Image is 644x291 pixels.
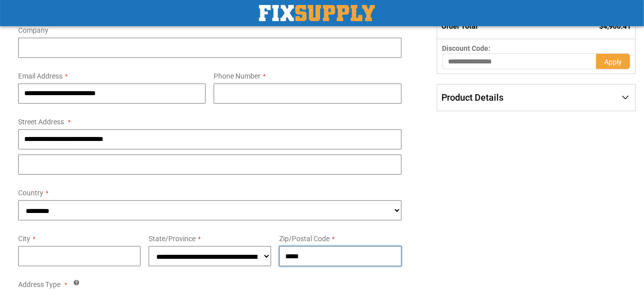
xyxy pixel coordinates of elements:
[18,280,60,288] span: Address Type
[442,92,504,103] span: Product Details
[149,235,196,243] span: State/Province
[18,189,43,197] span: Country
[279,235,330,243] span: Zip/Postal Code
[442,22,478,30] strong: Order Total
[259,5,375,21] img: Fix Industrial Supply
[599,22,631,30] span: $4,900.41
[214,72,261,80] span: Phone Number
[259,5,375,21] a: store logo
[604,58,622,66] span: Apply
[18,118,64,126] span: Street Address
[18,72,62,80] span: Email Address
[18,235,30,243] span: City
[18,26,48,34] span: Company
[596,53,630,69] button: Apply
[442,44,491,52] span: Discount Code:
